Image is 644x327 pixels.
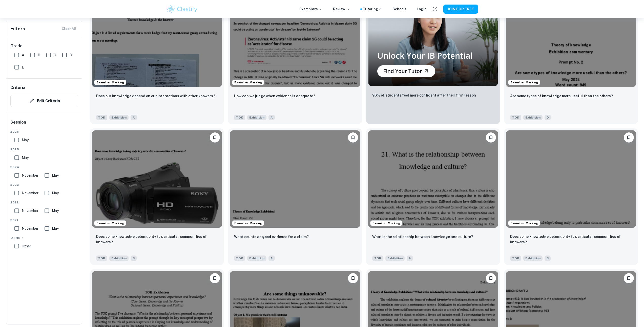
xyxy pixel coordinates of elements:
span: A [407,255,413,261]
span: TOK [234,255,245,261]
span: Examiner Marking [232,221,264,225]
span: Examiner Marking [508,221,540,225]
button: JOIN FOR FREE [443,5,478,14]
span: November [22,173,38,178]
img: Clastify logo [166,4,198,14]
img: TOK Exhibition example thumbnail: Does some knowledge belong only to parti [92,130,222,228]
span: TOK [234,115,245,120]
span: TOK [510,255,521,261]
span: B [545,255,551,261]
span: 2025 [10,147,78,152]
h6: Grade [10,43,78,49]
a: Tutoring [363,6,382,12]
img: TOK Exhibition example thumbnail: What counts as good evidence for a claim [230,130,360,228]
a: Examiner MarkingPlease log in to bookmark exemplarsWhat counts as good evidence for a claim?TOKEx... [228,128,362,265]
a: Schools [392,6,407,12]
p: Does some knowledge belong only to particular communities of knowers? [510,234,632,245]
p: Does some knowledge belong only to particular communities of knowers? [96,234,218,245]
span: C [54,52,56,58]
span: Exhibition [247,255,266,261]
p: 96% of students feel more confident after their first lesson [372,92,476,98]
span: 2021 [10,218,78,222]
span: 2026 [10,129,78,134]
img: TOK Exhibition example thumbnail: What is the relationship between knowled [368,130,498,228]
span: D [545,115,551,120]
a: Examiner MarkingPlease log in to bookmark exemplarsDoes some knowledge belong only to particular ... [504,128,638,265]
span: Other [22,243,31,249]
button: Please log in to bookmark exemplars [486,273,496,283]
span: May [22,155,29,160]
a: Examiner MarkingPlease log in to bookmark exemplarsWhat is the relationship between knowledge and... [366,128,500,265]
span: Examiner Marking [508,80,540,85]
span: Examiner Marking [370,221,402,225]
img: TOK Exhibition example thumbnail: Does some knowledge belong only to parti [506,130,636,228]
span: Exhibition [109,255,129,261]
span: Other [10,236,78,240]
span: Exhibition [523,115,543,120]
span: TOK [96,255,107,261]
span: May [52,208,59,214]
span: TOK [96,115,107,120]
span: A [131,115,137,120]
button: Please log in to bookmark exemplars [624,273,634,283]
h6: Filters [10,25,25,32]
button: Help and Feedback [431,5,439,13]
p: Are some types of knowledge more useful than the others? [510,93,613,99]
span: Examiner Marking [94,221,126,225]
p: Exemplars [299,6,323,12]
a: Examiner MarkingPlease log in to bookmark exemplarsDoes some knowledge belong only to particular ... [90,128,224,265]
button: Please log in to bookmark exemplars [624,132,634,143]
button: Please log in to bookmark exemplars [210,273,220,283]
a: Login [417,6,427,12]
span: A [268,115,275,120]
span: 2023 [10,182,78,187]
p: What is the relationship between knowledge and culture? [372,234,473,240]
h6: Session [10,119,78,129]
span: A [22,52,24,58]
span: Examiner Marking [232,80,264,85]
p: Does our knowledge depend on our interactions with other knowers? [96,93,215,99]
span: TOK [510,115,521,120]
span: E [22,64,24,70]
span: Exhibition [109,115,129,120]
span: Examiner Marking [94,80,126,85]
button: Edit Criteria [10,95,78,107]
span: November [22,190,38,196]
span: May [52,190,59,196]
button: Please log in to bookmark exemplars [210,132,220,143]
span: TOK [372,255,383,261]
span: 2022 [10,200,78,205]
span: May [52,173,59,178]
span: B [38,52,40,58]
p: What counts as good evidence for a claim? [234,234,309,240]
h6: Criteria [10,85,25,91]
button: Please log in to bookmark exemplars [486,132,496,143]
span: Exhibition [523,255,543,261]
span: November [22,208,38,214]
span: D [70,52,72,58]
span: November [22,226,38,231]
p: How can we judge when evidence is adequate? [234,93,315,99]
span: A [268,255,275,261]
button: Please log in to bookmark exemplars [348,132,358,143]
span: May [52,226,59,231]
button: Please log in to bookmark exemplars [348,273,358,283]
span: 2024 [10,165,78,169]
span: May [22,137,29,143]
span: Exhibition [247,115,266,120]
p: Review [333,6,350,12]
span: Exhibition [385,255,405,261]
span: B [131,255,137,261]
